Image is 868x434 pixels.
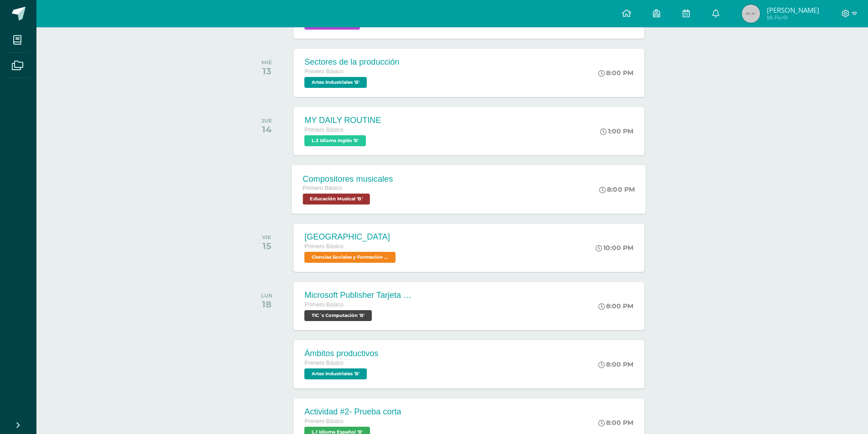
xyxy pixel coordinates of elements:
div: MY DAILY ROUTINE [304,116,381,125]
span: Ciencias Sociales y Formación Ciudadana 'B' [304,252,395,263]
div: JUE [262,117,272,124]
div: LUN [261,292,272,299]
div: 1:00 PM [600,127,633,135]
div: 15 [262,240,271,251]
span: Primero Básico [304,68,343,75]
div: 8:00 PM [600,185,635,194]
span: Artes Industriales 'B' [304,77,367,88]
div: Ámbitos productivos [304,349,378,358]
span: Artes Industriales 'B' [304,368,367,379]
span: Mi Perfil [767,14,819,21]
div: 8:00 PM [598,302,633,310]
span: TIC´s Computación 'B' [304,310,372,321]
div: MIÉ [262,59,272,66]
div: Compositores musicales [303,174,393,184]
div: Sectores de la producción [304,57,399,67]
span: [PERSON_NAME] [767,5,819,15]
span: Primero Básico [303,185,342,191]
span: Primero Básico [304,360,343,366]
div: 10:00 PM [596,244,633,252]
div: 13 [262,66,272,77]
span: Primero Básico [304,418,343,424]
div: 8:00 PM [598,419,633,427]
div: Actividad #2- Prueba corta [304,407,401,417]
div: 18 [261,299,272,310]
span: Primero Básico [304,301,343,308]
div: 8:00 PM [598,360,633,368]
span: Primero Básico [304,127,343,133]
div: Microsoft Publisher Tarjeta de Presentación [304,291,414,300]
img: 45x45 [742,5,760,23]
span: Primero Básico [304,243,343,250]
div: [GEOGRAPHIC_DATA] [304,232,398,242]
div: VIE [262,234,271,240]
div: 8:00 PM [598,69,633,77]
div: 14 [262,124,272,135]
span: Educación Musical 'B' [303,194,370,204]
span: L.3 Idioma Inglés 'B' [304,135,366,146]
